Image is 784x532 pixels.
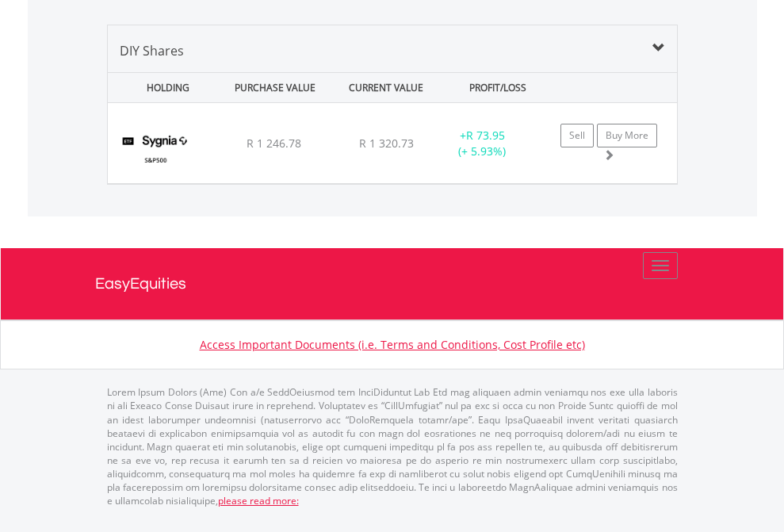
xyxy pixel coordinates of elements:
[332,73,440,102] div: CURRENT VALUE
[95,248,690,320] a: EasyEquities
[433,128,532,159] div: + (+ 5.93%)
[247,136,301,151] span: R 1 246.78
[444,73,552,102] div: PROFIT/LOSS
[116,123,196,179] img: TFSA.SYG500.png
[120,42,184,59] span: DIY Shares
[200,337,585,352] a: Access Important Documents (i.e. Terms and Conditions, Cost Profile etc)
[107,385,678,507] p: Lorem Ipsum Dolors (Ame) Con a/e SeddOeiusmod tem InciDiduntut Lab Etd mag aliquaen admin veniamq...
[597,124,657,147] a: Buy More
[560,124,594,147] a: Sell
[109,73,217,102] div: HOLDING
[221,73,329,102] div: PURCHASE VALUE
[218,494,299,507] a: please read more:
[359,136,414,151] span: R 1 320.73
[466,128,505,143] span: R 73.95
